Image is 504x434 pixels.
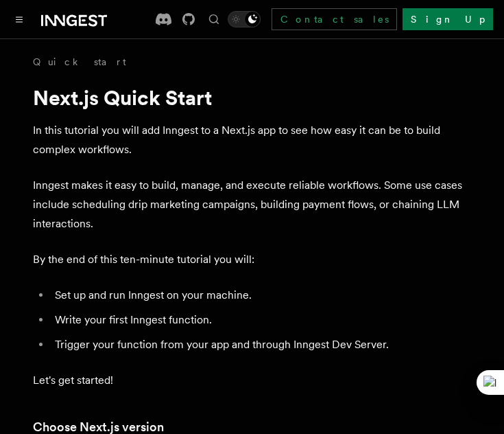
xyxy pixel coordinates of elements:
button: Find something... [206,11,222,27]
a: Contact sales [272,8,397,30]
li: Write your first Inngest function. [51,310,472,330]
p: By the end of this ten-minute tutorial you will: [33,250,472,269]
p: Inngest makes it easy to build, manage, and execute reliable workflows. Some use cases include sc... [33,176,472,233]
button: Toggle dark mode [228,11,261,27]
a: Quick start [33,55,126,69]
p: Let's get started! [33,371,472,390]
li: Trigger your function from your app and through Inngest Dev Server. [51,335,472,354]
li: Set up and run Inngest on your machine. [51,286,472,305]
a: Sign Up [403,8,493,30]
h1: Next.js Quick Start [33,85,472,110]
p: In this tutorial you will add Inngest to a Next.js app to see how easy it can be to build complex... [33,121,472,159]
button: Toggle navigation [11,11,27,27]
